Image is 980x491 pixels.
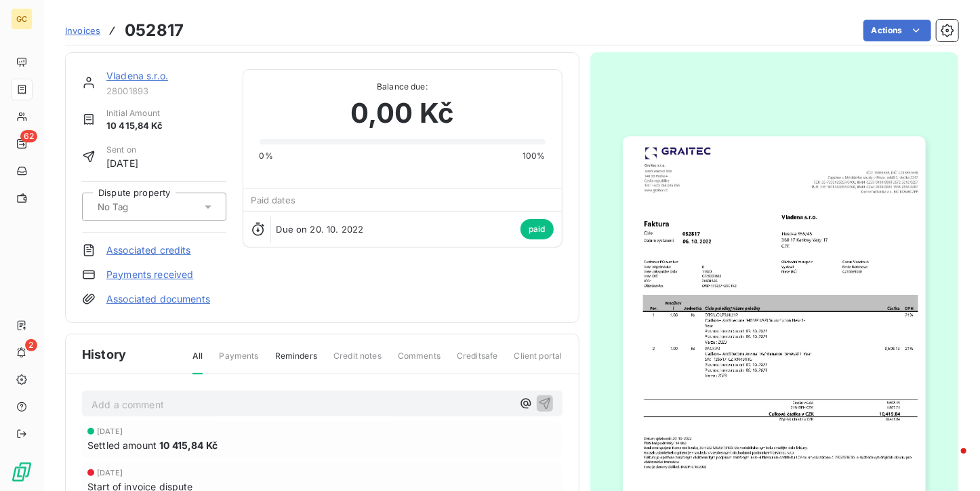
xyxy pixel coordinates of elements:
[82,345,126,364] span: History
[333,350,382,373] span: Credit notes
[106,119,163,133] span: 10 415,84 Kč
[25,339,37,351] span: 2
[106,243,191,257] a: Associated credits
[106,268,194,281] a: Payments received
[20,130,37,142] span: 62
[159,438,218,452] span: 10 415,84 Kč
[520,219,554,239] span: paid
[251,195,296,205] span: Paid dates
[11,8,33,30] div: GC
[275,350,317,373] span: Reminders
[277,224,364,235] span: Due on 20. 10. 2022
[863,20,931,41] button: Actions
[457,350,498,373] span: Creditsafe
[514,350,563,373] span: Client portal
[260,150,273,162] span: 0%
[65,25,100,36] span: Invoices
[106,292,210,306] a: Associated documents
[350,93,454,134] span: 0,00 Kč
[96,201,159,213] input: No Tag
[106,107,163,119] span: Initial Amount
[11,461,33,483] img: Logo LeanPay
[523,150,546,162] span: 100%
[106,144,138,156] span: Sent on
[934,445,966,477] iframe: Intercom live chat
[125,18,184,43] h3: 052817
[106,85,226,96] span: 28001893
[106,156,138,170] span: [DATE]
[65,24,100,37] a: Invoices
[398,350,441,373] span: Comments
[260,81,546,93] span: Balance due:
[219,350,258,373] span: Payments
[87,438,157,452] span: Settled amount
[97,469,123,477] span: [DATE]
[106,70,168,81] a: Vladena s.r.o.
[97,427,123,435] span: [DATE]
[192,350,203,374] span: All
